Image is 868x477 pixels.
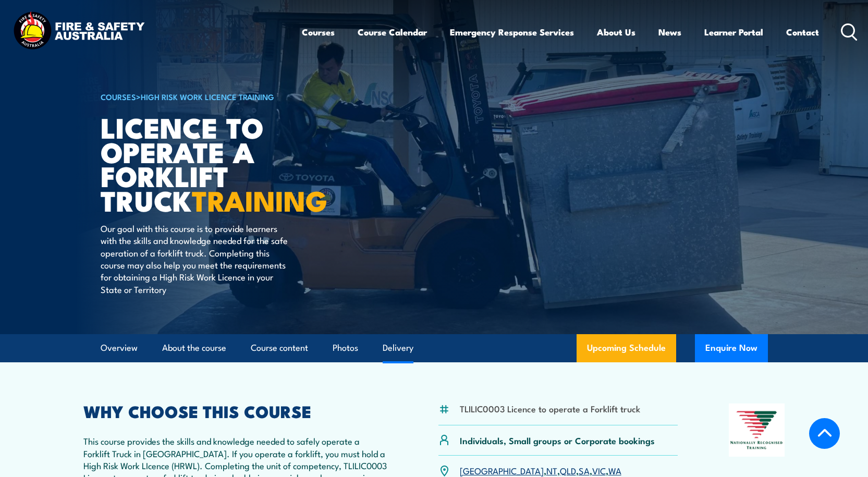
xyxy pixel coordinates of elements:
[729,403,785,457] img: Nationally Recognised Training logo.
[695,334,768,362] button: Enquire Now
[786,18,819,46] a: Contact
[162,334,226,362] a: About the course
[579,464,590,476] a: SA
[592,464,606,476] a: VIC
[450,18,574,46] a: Emergency Response Services
[383,334,413,362] a: Delivery
[560,464,576,476] a: QLD
[460,402,640,414] li: TLILIC0003 Licence to operate a Forklift truck
[546,464,557,476] a: NT
[141,91,274,102] a: High Risk Work Licence Training
[83,403,388,418] h2: WHY CHOOSE THIS COURSE
[608,464,621,476] a: WA
[704,18,763,46] a: Learner Portal
[460,464,621,476] p: , , , , ,
[101,222,291,295] p: Our goal with this course is to provide learners with the skills and knowledge needed for the saf...
[101,115,358,212] h1: Licence to operate a forklift truck
[302,18,335,46] a: Courses
[251,334,308,362] a: Course content
[333,334,358,362] a: Photos
[597,18,635,46] a: About Us
[101,334,138,362] a: Overview
[460,464,544,476] a: [GEOGRAPHIC_DATA]
[101,91,136,102] a: COURSES
[358,18,427,46] a: Course Calendar
[658,18,681,46] a: News
[460,434,655,446] p: Individuals, Small groups or Corporate bookings
[101,90,358,103] h6: >
[577,334,676,362] a: Upcoming Schedule
[192,178,327,221] strong: TRAINING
